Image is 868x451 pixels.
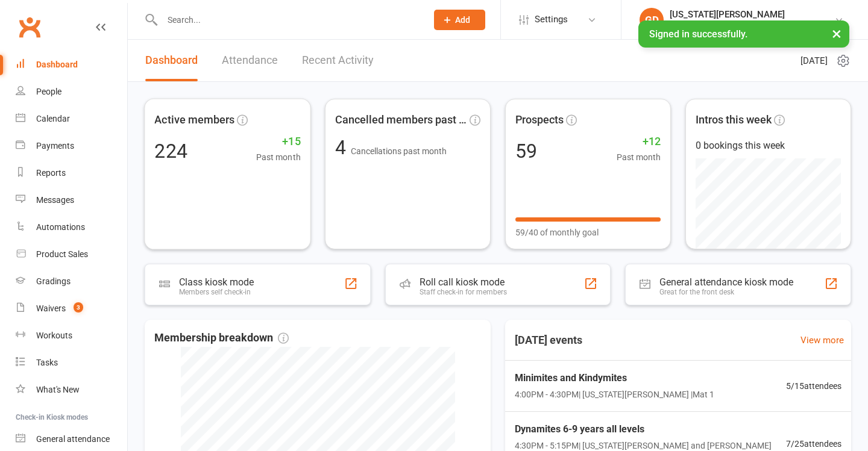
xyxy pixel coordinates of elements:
[649,28,747,40] span: Signed in successfully.
[36,303,66,313] div: Waivers
[145,40,198,81] a: Dashboard
[16,105,127,132] a: Calendar
[36,434,110,444] div: General attendance
[16,349,127,376] a: Tasks
[36,141,74,151] div: Payments
[535,6,568,33] span: Settings
[659,288,793,296] div: Great for the front desk
[16,78,127,105] a: People
[16,160,127,187] a: Reports
[826,20,848,46] button: ×
[659,276,793,288] div: General attendance kiosk mode
[800,54,828,68] span: [DATE]
[16,241,127,268] a: Product Sales
[515,142,537,161] div: 59
[154,329,289,347] span: Membership breakdown
[420,276,507,288] div: Roll call kiosk mode
[515,226,599,239] span: 59/40 of monthly goal
[420,288,507,296] div: Staff check-in for members
[434,10,485,30] button: Add
[16,322,127,349] a: Workouts
[800,333,844,347] a: View more
[36,168,66,178] div: Reports
[36,87,61,96] div: People
[16,268,127,295] a: Gradings
[617,133,661,151] span: +12
[16,132,127,160] a: Payments
[16,187,127,214] a: Messages
[256,133,300,151] span: +15
[617,151,661,164] span: Past month
[16,376,127,403] a: What's New
[786,437,841,450] span: 7 / 25 attendees
[505,329,592,351] h3: [DATE] events
[335,111,467,129] span: Cancelled members past mon...
[670,9,834,20] div: [US_STATE][PERSON_NAME]
[36,60,78,69] div: Dashboard
[670,20,834,31] div: [GEOGRAPHIC_DATA] [GEOGRAPHIC_DATA]
[179,288,254,296] div: Members self check-in
[36,249,88,259] div: Product Sales
[154,141,187,160] div: 224
[154,111,234,128] span: Active members
[36,358,58,367] div: Tasks
[159,11,418,28] input: Search...
[351,146,447,156] span: Cancellations past month
[515,421,786,437] span: Dynamites 6-9 years all levels
[335,136,351,159] span: 4
[14,12,45,42] a: Clubworx
[36,276,71,286] div: Gradings
[36,195,74,205] div: Messages
[36,385,80,394] div: What's New
[16,295,127,322] a: Waivers 3
[302,40,374,81] a: Recent Activity
[16,51,127,78] a: Dashboard
[74,302,83,313] span: 3
[640,8,664,32] div: GD
[696,138,841,154] div: 0 bookings this week
[515,111,564,129] span: Prospects
[222,40,278,81] a: Attendance
[786,379,841,393] span: 5 / 15 attendees
[696,111,772,129] span: Intros this week
[455,15,470,25] span: Add
[179,276,254,288] div: Class kiosk mode
[36,222,85,232] div: Automations
[515,370,714,386] span: Minimites and Kindymites
[515,388,714,401] span: 4:00PM - 4:30PM | [US_STATE][PERSON_NAME] | Mat 1
[256,151,300,164] span: Past month
[16,214,127,241] a: Automations
[36,114,70,123] div: Calendar
[36,331,72,340] div: Workouts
